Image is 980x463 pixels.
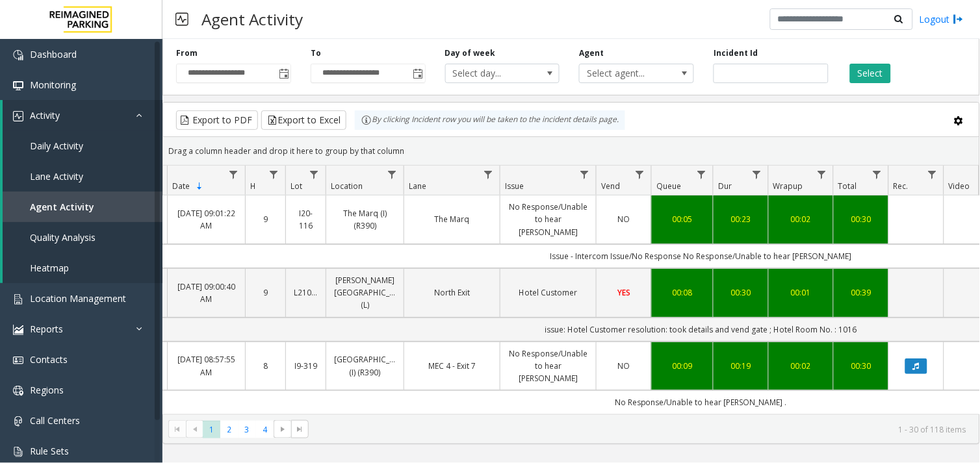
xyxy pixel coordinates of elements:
[842,360,881,372] a: 00:30
[30,262,69,274] span: Heatmap
[3,222,162,253] a: Quality Analysis
[13,355,23,366] img: 'icon'
[920,12,964,26] a: Logout
[838,181,857,192] span: Total
[13,50,23,60] img: 'icon'
[949,181,970,192] span: Video
[842,286,881,299] a: 00:39
[656,181,681,192] span: Queue
[721,286,760,299] a: 00:30
[331,181,363,192] span: Location
[631,166,649,183] a: Vend Filter Menu
[660,360,705,372] a: 00:09
[274,420,291,438] span: Go to the next page
[508,286,588,299] a: Hotel Customer
[842,213,881,225] div: 00:30
[580,64,671,82] span: Select agent...
[250,181,256,192] span: H
[13,416,23,427] img: 'icon'
[412,360,492,372] a: MEC 4 - Exit 7
[604,360,643,372] a: NO
[334,353,396,378] a: [GEOGRAPHIC_DATA] (I) (R390)
[777,213,825,225] a: 00:02
[412,286,492,299] a: North Exit
[508,347,588,385] a: No Response/Unable to hear [PERSON_NAME]
[175,3,188,35] img: pageIcon
[445,47,496,59] label: Day of week
[30,292,126,305] span: Location Management
[718,181,732,192] span: Dur
[195,3,309,35] h3: Agent Activity
[276,64,290,82] span: Toggle popup
[383,166,401,183] a: Location Filter Menu
[361,115,372,125] img: infoIcon.svg
[334,207,396,232] a: The Marq (I) (R390)
[3,131,162,161] a: Daily Activity
[777,360,825,372] a: 00:02
[3,253,162,283] a: Heatmap
[294,207,318,232] a: I20-116
[618,214,630,225] span: NO
[175,207,237,232] a: [DATE] 09:01:22 AM
[3,161,162,192] a: Lane Activity
[316,424,966,435] kendo-pager-info: 1 - 30 of 118 items
[194,181,205,192] span: Sortable
[579,47,604,59] label: Agent
[30,414,80,427] span: Call Centers
[163,140,979,162] div: Drag a column header and drop it here to group by that column
[850,64,891,83] button: Select
[773,181,803,192] span: Wrapup
[953,12,964,26] img: logout
[601,181,620,192] span: Vend
[172,181,190,192] span: Date
[604,286,643,299] a: YES
[777,286,825,299] div: 00:01
[277,424,288,434] span: Go to the next page
[334,274,396,312] a: [PERSON_NAME][GEOGRAPHIC_DATA] (L)
[617,287,630,298] span: YES
[295,424,305,434] span: Go to the last page
[265,166,283,183] a: H Filter Menu
[721,360,760,372] a: 00:19
[693,166,710,183] a: Queue Filter Menu
[30,48,77,60] span: Dashboard
[13,294,23,305] img: 'icon'
[253,286,277,299] a: 9
[30,201,94,213] span: Agent Activity
[505,181,524,192] span: Issue
[30,231,96,244] span: Quality Analysis
[604,213,643,225] a: NO
[748,166,766,183] a: Dur Filter Menu
[30,445,69,457] span: Rule Sets
[291,420,309,438] span: Go to the last page
[894,181,909,192] span: Rec.
[176,47,198,59] label: From
[163,166,979,414] div: Data table
[13,447,23,457] img: 'icon'
[30,323,63,335] span: Reports
[13,386,23,396] img: 'icon'
[225,166,242,183] a: Date Filter Menu
[813,166,831,183] a: Wrapup Filter Menu
[721,213,760,225] a: 00:23
[30,140,83,152] span: Daily Activity
[290,181,302,192] span: Lot
[411,64,425,82] span: Toggle popup
[203,421,220,438] span: Page 1
[30,384,64,396] span: Regions
[305,166,323,183] a: Lot Filter Menu
[175,281,237,305] a: [DATE] 09:00:40 AM
[13,325,23,335] img: 'icon'
[714,47,758,59] label: Incident Id
[261,110,346,130] button: Export to Excel
[239,421,256,438] span: Page 3
[30,353,68,366] span: Contacts
[508,201,588,238] a: No Response/Unable to hear [PERSON_NAME]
